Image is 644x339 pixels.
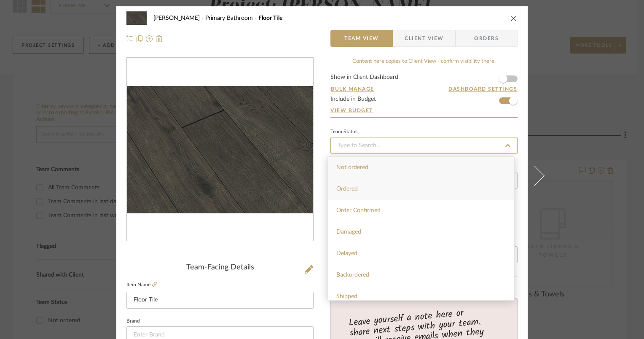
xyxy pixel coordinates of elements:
[330,107,518,114] a: View Budget
[126,319,140,323] label: Brand
[127,86,313,214] div: 0
[153,15,205,21] span: [PERSON_NAME]
[344,30,379,47] span: Team View
[405,30,443,47] span: Client View
[448,85,518,93] button: Dashboard Settings
[330,85,375,93] button: Bulk Manage
[258,15,282,21] span: Floor Tile
[126,281,157,288] label: Item Name
[510,14,518,22] button: close
[330,137,518,154] input: Type to Search…
[336,250,357,256] span: Delayed
[205,15,258,21] span: Primary Bathroom
[336,186,358,192] span: Ordered
[127,86,313,214] img: 55a168c5-5a43-40ae-8f63-934bbc117d50_436x436.jpg
[126,263,314,272] div: Team-Facing Details
[336,164,368,170] span: Not ordered
[336,272,369,278] span: Backordered
[336,229,361,235] span: Damaged
[126,292,314,309] input: Enter Item Name
[330,57,518,66] div: Content here copies to Client View - confirm visibility there.
[156,35,163,42] img: Remove from project
[336,293,357,299] span: Shipped
[336,207,381,213] span: Order Confirmed
[126,10,147,27] img: 55a168c5-5a43-40ae-8f63-934bbc117d50_48x40.jpg
[330,130,357,134] div: Team Status
[465,30,508,47] span: Orders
